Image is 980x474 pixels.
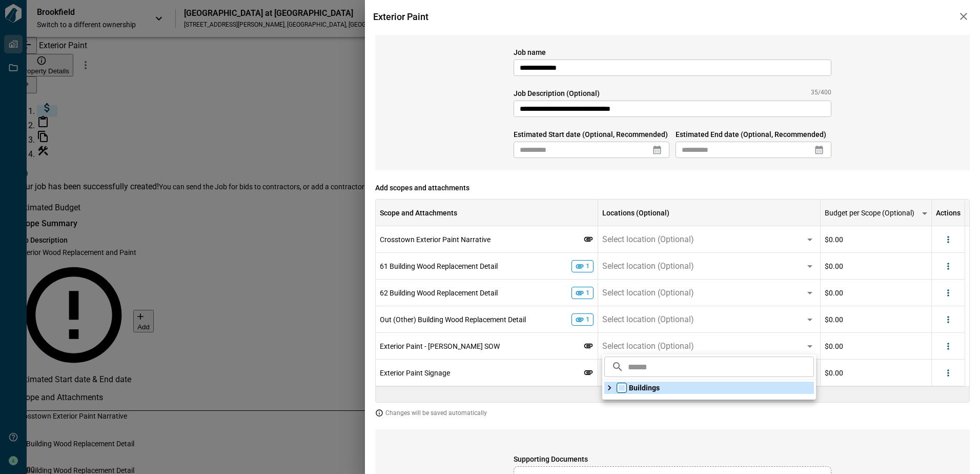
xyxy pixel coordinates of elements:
[941,232,956,247] button: more
[582,316,593,323] span: 1
[914,203,935,224] button: more
[602,200,669,226] div: Locations (Optional)
[602,261,694,271] span: Select location (Optional)
[936,200,961,226] div: Actions
[371,11,428,22] span: Exterior Paint
[380,289,498,297] span: 62 Building Wood Replacement Detail
[380,342,500,350] span: Exterior Paint - [PERSON_NAME] SOW
[380,200,457,226] div: Scope and Attachments
[825,234,843,245] span: $0.00
[676,129,831,140] span: Estimated End date (Optional, Recommended)
[380,369,450,377] span: Exterior Paint Signage
[380,235,491,244] span: Crosstown Exterior Paint Narrative
[602,341,694,351] span: Select location (Optional)
[811,88,831,98] span: 35/400
[825,208,914,218] span: Budget per Scope (Optional)
[380,315,526,324] span: Out (Other) Building Wood Replacement Detail
[932,200,965,226] div: Actions
[941,259,956,274] button: more
[376,200,598,226] div: Scope and Attachments
[941,339,956,354] button: more
[380,262,498,270] span: 61 Building Wood Replacement Detail
[941,365,956,381] button: more
[825,368,843,378] span: $0.00
[629,383,660,393] span: Buildings
[514,88,600,98] span: Job Description (Optional)
[825,261,843,271] span: $0.00
[514,129,669,140] span: Estimated Start date (Optional, Recommended)
[825,341,843,351] span: $0.00
[602,288,694,298] span: Select location (Optional)
[825,314,843,325] span: $0.00
[514,454,831,464] span: Supporting Documents
[582,263,593,269] span: 1
[385,409,487,417] span: Changes will be saved automatically
[941,312,956,327] button: more
[941,285,956,301] button: more
[514,47,831,57] span: Job name
[582,289,593,296] span: 1
[375,183,970,193] span: Add scopes and attachments
[602,234,694,245] span: Select location (Optional)
[598,200,821,226] div: Locations (Optional)
[602,314,694,325] span: Select location (Optional)
[825,288,843,298] span: $0.00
